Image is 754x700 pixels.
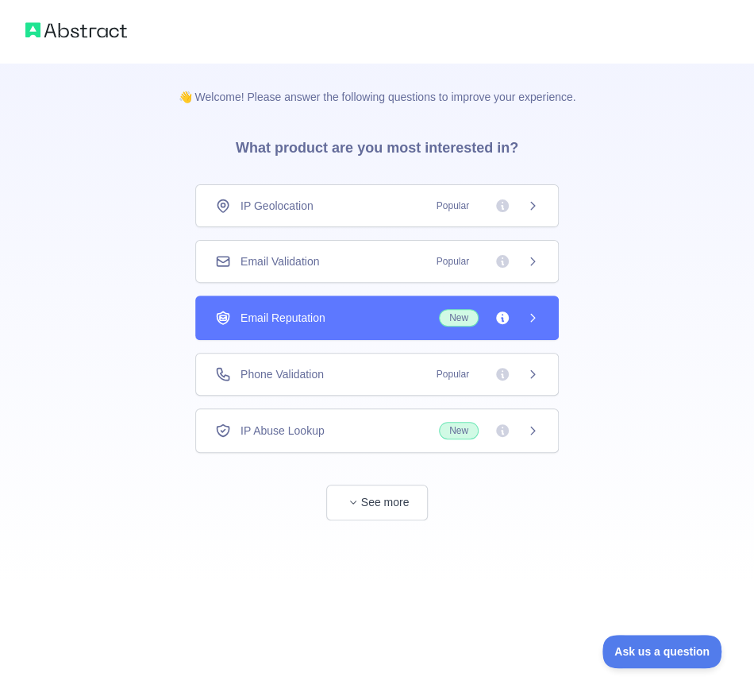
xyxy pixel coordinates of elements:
[240,198,314,214] span: IP Geolocation
[240,310,325,326] span: Email Reputation
[240,253,319,269] span: Email Validation
[427,366,479,382] span: Popular
[602,635,722,668] iframe: Toggle Customer Support
[240,366,324,382] span: Phone Validation
[326,485,428,520] button: See more
[439,309,479,327] span: New
[439,422,479,439] span: New
[240,423,325,439] span: IP Abuse Lookup
[25,19,127,41] img: Abstract logo
[427,198,479,214] span: Popular
[210,105,544,184] h3: What product are you most interested in?
[153,64,602,105] p: 👋 Welcome! Please answer the following questions to improve your experience.
[427,253,479,269] span: Popular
